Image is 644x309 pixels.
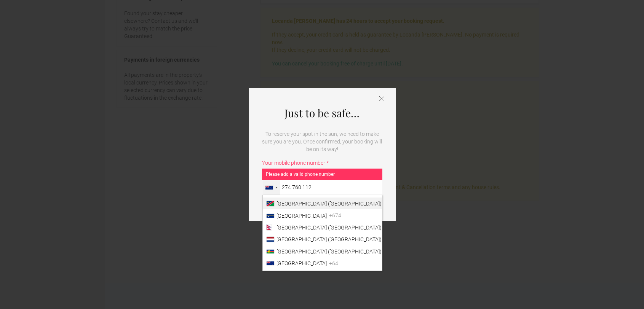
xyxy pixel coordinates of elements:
div: New Zealand: +64 [262,180,280,195]
span: [GEOGRAPHIC_DATA] ([GEOGRAPHIC_DATA]) [276,236,382,242]
span: [GEOGRAPHIC_DATA] ([GEOGRAPHIC_DATA]) [276,225,382,231]
p: To reserve your spot in the sun, we need to make sure you are you. Once confirmed, your booking w... [262,130,382,153]
span: Your mobile phone number [262,159,329,167]
li: Please add a valid phone number [266,170,379,178]
h4: Just to be safe… [262,107,382,119]
span: [GEOGRAPHIC_DATA] [276,213,327,219]
button: Close [379,96,384,102]
span: +674 [329,213,341,219]
span: [GEOGRAPHIC_DATA] ([GEOGRAPHIC_DATA]) [276,248,382,255]
span: [GEOGRAPHIC_DATA] ([GEOGRAPHIC_DATA]) [276,201,382,207]
span: +64 [329,260,338,266]
input: Your mobile phone number Please add a valid phone number Mali+223[GEOGRAPHIC_DATA]+356[PERSON_NAM... [262,180,382,195]
span: [GEOGRAPHIC_DATA] [276,260,327,266]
